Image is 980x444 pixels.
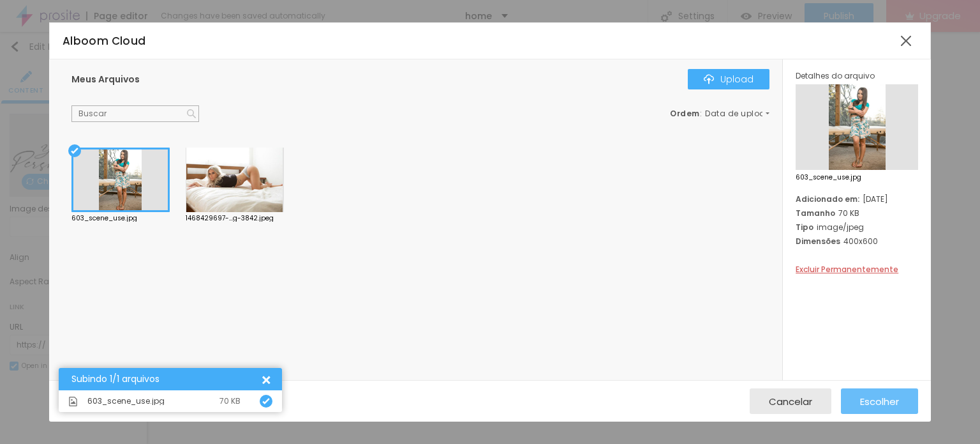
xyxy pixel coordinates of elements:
[187,109,196,118] img: Icone
[670,108,700,119] span: Ordem
[796,70,875,81] span: Detalhes do arquivo
[796,194,918,204] div: [DATE]
[796,264,898,275] span: Excluir Permanentemente
[796,208,835,218] span: Tamanho
[670,110,769,118] div: :
[71,374,260,384] div: Subindo 1/1 arquivos
[87,397,165,405] span: 603_scene_use.jpg
[219,397,241,405] div: 70 KB
[262,397,270,405] img: Icone
[796,222,918,233] div: image/jpeg
[769,396,812,407] span: Cancelar
[796,236,840,247] span: Dimensões
[796,208,918,218] div: 70 KB
[71,73,140,86] span: Meus Arquivos
[860,396,899,407] span: Escolher
[841,388,918,414] button: Escolher
[68,397,78,406] img: Icone
[63,33,146,49] span: Alboom Cloud
[796,174,918,181] span: 603_scene_use.jpg
[186,215,284,222] div: 1468429697-...g-3842.jpeg
[71,215,170,222] div: 603_scene_use.jpg
[796,222,813,233] span: Tipo
[750,388,831,414] button: Cancelar
[704,74,754,84] div: Upload
[71,105,199,122] input: Buscar
[688,69,769,89] button: IconeUpload
[796,194,859,204] span: Adicionado em:
[704,74,714,84] img: Icone
[796,236,918,247] div: 400x600
[705,110,771,118] span: Data de upload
